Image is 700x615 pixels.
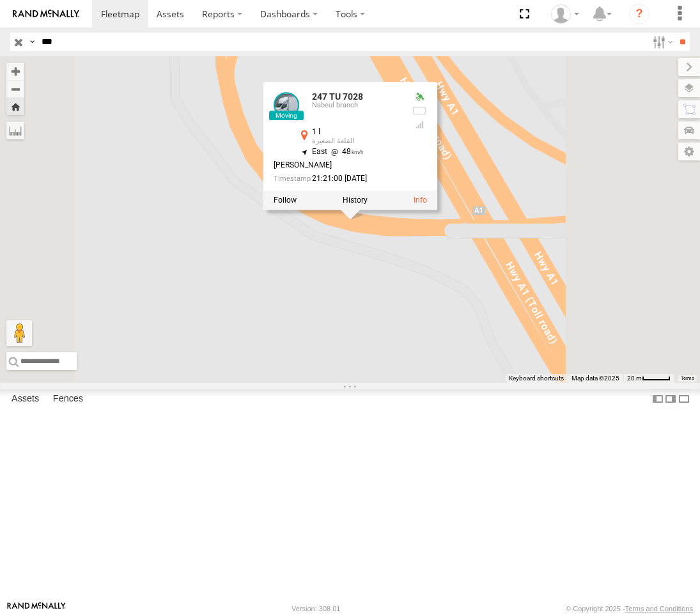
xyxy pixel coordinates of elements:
span: Map data ©2025 [572,375,619,382]
span: East [312,147,327,156]
button: Map Scale: 20 m per 41 pixels [623,374,674,383]
div: Valid GPS Fix [412,92,427,102]
button: Zoom out [6,80,24,98]
a: View Asset Details [414,196,427,205]
label: Realtime tracking of Asset [274,196,297,205]
a: Terms and Conditions [625,605,693,612]
label: Measure [6,121,24,139]
a: Terms (opens in new tab) [681,376,694,381]
div: Version: 308.01 [292,605,340,612]
button: Zoom in [6,63,24,80]
div: Nabeul branch [312,102,401,109]
div: Date/time of location update [274,175,401,183]
label: Dock Summary Table to the Left [651,389,664,408]
a: View Asset Details [274,92,299,118]
label: View Asset History [343,196,368,205]
div: أ 1 [312,128,401,136]
button: Keyboard shortcuts [509,374,564,383]
div: Nejah Benkhalifa [547,4,584,24]
label: Hide Summary Table [678,389,690,408]
label: Search Query [27,33,37,51]
label: Assets [5,390,45,408]
div: No battery health information received from this device. [412,105,427,116]
label: Search Filter Options [648,33,675,51]
img: rand-logo.svg [13,10,79,19]
div: GSM Signal = 4 [412,120,427,130]
span: 20 m [627,375,642,382]
button: Zoom Home [6,98,24,115]
span: 48 [327,147,364,156]
button: Drag Pegman onto the map to open Street View [6,320,32,346]
label: Map Settings [678,143,700,160]
a: 247 TU 7028 [312,91,363,102]
a: Visit our Website [7,602,66,615]
i: ? [629,4,649,24]
label: Fences [47,390,89,408]
div: [PERSON_NAME] [274,161,401,169]
label: Dock Summary Table to the Right [664,389,677,408]
div: القلعة الصغيرة [312,137,401,145]
div: © Copyright 2025 - [566,605,693,612]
